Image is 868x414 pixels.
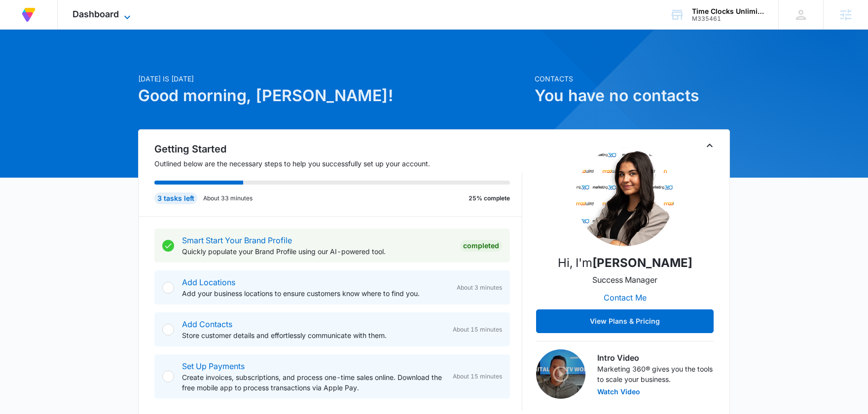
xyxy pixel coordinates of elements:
div: 3 tasks left [154,192,197,204]
p: Success Manager [592,274,657,286]
div: v 4.0.25 [28,16,48,24]
h1: Good morning, [PERSON_NAME]! [138,84,529,108]
h2: Getting Started [154,142,522,156]
p: About 33 minutes [203,194,253,203]
a: Add Locations [182,277,235,287]
a: Set Up Payments [182,361,245,371]
span: About 3 minutes [457,283,502,292]
p: Create invoices, subscriptions, and process one-time sales online. Download the free mobile app t... [182,372,445,393]
img: tab_domain_overview_orange.svg [27,57,35,65]
img: website_grey.svg [16,26,24,34]
p: Hi, I'm [558,254,692,272]
p: 25% complete [469,194,510,203]
img: Intro Video [536,349,585,399]
div: Completed [460,240,502,252]
span: Dashboard [72,9,119,19]
h3: Intro Video [597,352,714,364]
button: Watch Video [597,388,640,395]
img: Sophia Elmore [576,148,674,246]
img: logo_orange.svg [16,16,24,24]
button: Toggle Collapse [704,140,716,151]
span: About 15 minutes [453,372,502,381]
div: account id [692,15,764,22]
p: [DATE] is [DATE] [138,74,529,84]
a: Smart Start Your Brand Profile [182,235,292,245]
img: Volusion [20,6,37,24]
p: Add your business locations to ensure customers know where to find you. [182,288,449,299]
a: Add Contacts [182,319,232,329]
button: View Plans & Pricing [536,309,714,333]
p: Store customer details and effortlessly communicate with them. [182,330,445,340]
div: account name [692,7,764,15]
strong: [PERSON_NAME] [592,256,692,270]
h1: You have no contacts [535,84,730,108]
p: Quickly populate your Brand Profile using our AI-powered tool. [182,246,452,257]
div: Domain Overview [37,58,88,65]
button: Contact Me [594,286,656,309]
span: About 15 minutes [453,325,502,334]
p: Contacts [535,74,730,84]
p: Outlined below are the necessary steps to help you successfully set up your account. [154,158,522,169]
div: Keywords by Traffic [109,58,166,65]
img: tab_keywords_by_traffic_grey.svg [98,57,106,65]
div: Domain: [DOMAIN_NAME] [26,26,108,34]
p: Marketing 360® gives you the tools to scale your business. [597,364,714,384]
